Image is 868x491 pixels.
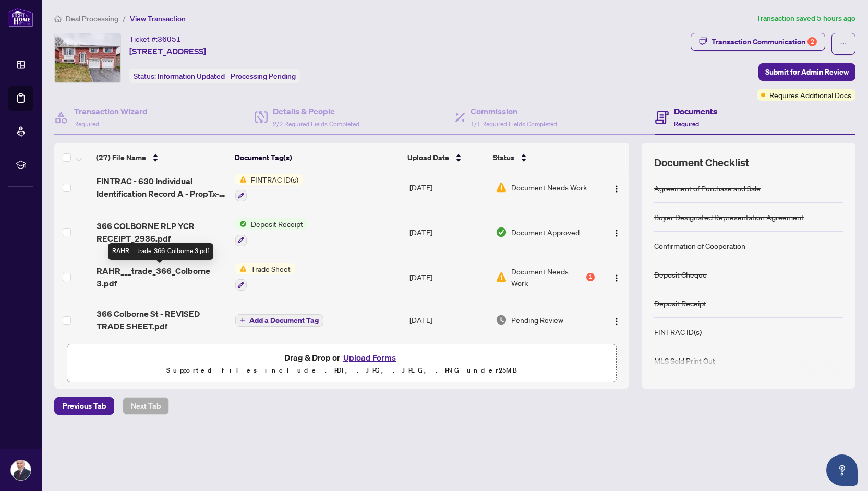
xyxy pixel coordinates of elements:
[756,13,855,25] article: Transaction saved 5 hours ago
[240,318,245,323] span: plus
[405,255,491,300] td: [DATE]
[273,120,359,128] span: 2/2 Required Fields Completed
[489,143,596,172] th: Status
[496,314,507,326] img: Document Status
[74,105,148,117] h4: Transaction Wizard
[586,273,595,281] div: 1
[67,344,616,383] span: Drag & Drop orUpload FormsSupported files include .PDF, .JPG, .JPEG, .PNG under25MB
[54,15,62,22] span: home
[403,143,489,172] th: Upload Date
[654,240,745,252] div: Confirmation of Cooperation
[654,183,761,194] div: Agreement of Purchase and Sale
[654,155,749,170] span: Document Checklist
[511,226,580,238] span: Document Approved
[235,263,247,274] img: Status Icon
[66,14,118,23] span: Deal Processing
[54,397,114,415] button: Previous Tab
[247,263,295,274] span: Trade Sheet
[96,152,146,163] span: (27) File Name
[496,226,507,238] img: Document Status
[235,218,247,230] img: Status Icon
[758,63,855,81] button: Submit for Admin Review
[654,297,706,309] div: Deposit Receipt
[511,314,563,326] span: Pending Review
[97,265,227,290] span: RAHR___trade_366_Colborne 3.pdf
[235,263,295,291] button: Status IconTrade Sheet
[247,174,303,185] span: FINTRAC ID(s)
[608,179,625,196] button: Logo
[97,220,227,245] span: 366 COLBORNE RLP YCR RECEIPT_2936.pdf
[129,33,181,45] div: Ticket #:
[235,314,323,327] button: Add a Document Tag
[123,13,126,25] li: /
[158,71,296,81] span: Information Updated - Processing Pending
[471,105,557,117] h4: Commission
[284,351,399,364] span: Drag & Drop or
[612,185,621,193] img: Logo
[654,211,804,223] div: Buyer Designated Representation Agreement
[674,105,717,117] h4: Documents
[674,120,699,128] span: Required
[158,34,181,44] span: 36051
[840,40,847,47] span: ellipsis
[765,64,849,80] span: Submit for Admin Review
[129,69,300,83] div: Status:
[108,243,213,260] div: RAHR___trade_366_Colborne 3.pdf
[123,397,169,415] button: Next Tab
[340,351,399,364] button: Upload Forms
[249,317,319,324] span: Add a Document Tag
[612,229,621,237] img: Logo
[511,182,587,193] span: Document Needs Work
[74,120,99,128] span: Required
[612,317,621,326] img: Logo
[92,143,230,172] th: (27) File Name
[235,218,307,246] button: Status IconDeposit Receipt
[97,307,227,332] span: 366 Colborne St - REVISED TRADE SHEET.pdf
[11,460,31,480] img: Profile Icon
[654,326,702,338] div: FINTRAC ID(s)
[129,45,206,57] span: [STREET_ADDRESS]
[807,37,817,46] div: 2
[608,312,625,328] button: Logo
[407,152,449,163] span: Upload Date
[654,355,715,366] div: MLS Sold Print Out
[130,14,186,23] span: View Transaction
[235,174,247,185] img: Status Icon
[405,299,491,341] td: [DATE]
[63,398,106,414] span: Previous Tab
[511,266,584,289] span: Document Needs Work
[769,89,851,101] span: Requires Additional Docs
[273,105,359,117] h4: Details & People
[405,210,491,255] td: [DATE]
[712,33,817,50] div: Transaction Communication
[235,314,323,327] button: Add a Document Tag
[612,274,621,282] img: Logo
[97,175,227,200] span: FINTRAC - 630 Individual Identification Record A - PropTx-OREA_[DATE] 12_19_42 3.pdf
[608,224,625,241] button: Logo
[235,174,303,202] button: Status IconFINTRAC ID(s)
[74,364,610,377] p: Supported files include .PDF, .JPG, .JPEG, .PNG under 25 MB
[55,33,120,82] img: IMG-N12078774_1.jpg
[247,218,307,230] span: Deposit Receipt
[496,271,507,283] img: Document Status
[826,454,858,486] button: Open asap
[493,152,514,163] span: Status
[608,269,625,285] button: Logo
[691,33,825,51] button: Transaction Communication2
[471,120,557,128] span: 1/1 Required Fields Completed
[405,165,491,210] td: [DATE]
[654,269,707,280] div: Deposit Cheque
[231,143,404,172] th: Document Tag(s)
[8,8,33,27] img: logo
[496,182,507,193] img: Document Status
